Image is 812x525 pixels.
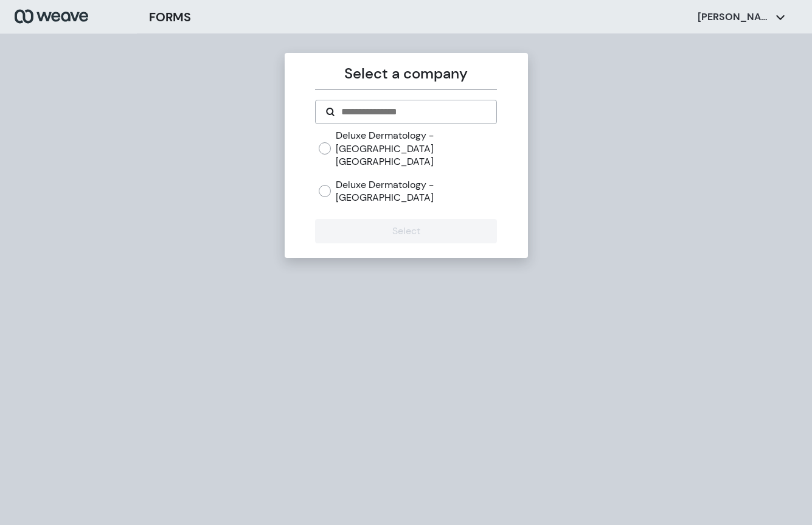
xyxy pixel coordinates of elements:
[336,178,497,204] label: Deluxe Dermatology - [GEOGRAPHIC_DATA]
[315,63,497,85] p: Select a company
[315,219,497,243] button: Select
[149,8,191,26] h3: FORMS
[336,129,497,169] label: Deluxe Dermatology - [GEOGRAPHIC_DATA] [GEOGRAPHIC_DATA]
[340,105,487,119] input: Search
[698,10,771,24] p: [PERSON_NAME]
